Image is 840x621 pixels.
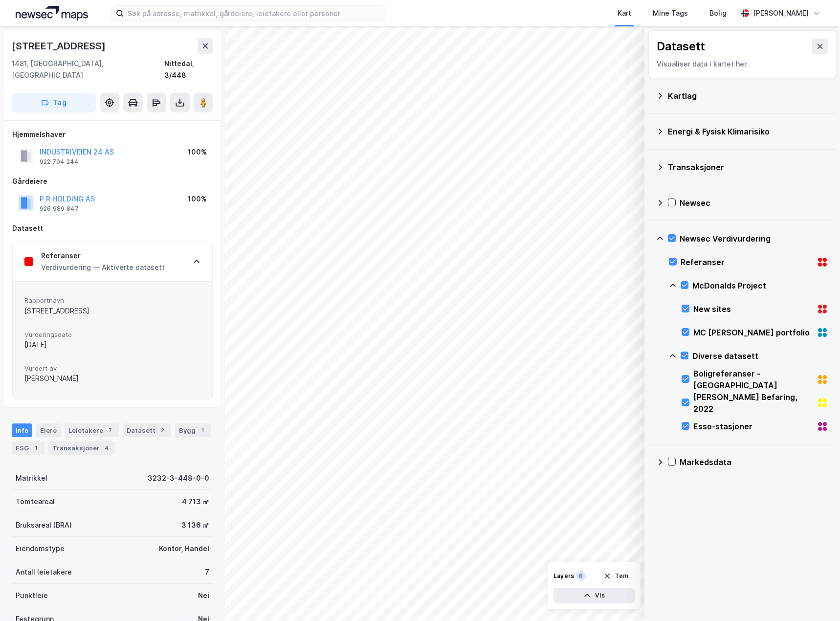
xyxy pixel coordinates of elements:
[657,58,828,70] div: Visualiser data i kartet her.
[40,205,79,213] div: 926 989 847
[16,6,88,21] img: logo.a4113a55bc3d86da70a041830d287a7e.svg
[16,566,72,578] div: Antall leietakere
[553,572,574,580] div: Layers
[12,176,213,187] div: Gårdeiere
[553,588,635,603] button: Vis
[16,472,47,484] div: Matrikkel
[16,496,55,508] div: Tomteareal
[24,305,200,317] div: [STREET_ADDRESS]
[692,280,828,291] div: McDonalds Project
[41,262,165,273] div: Verdivurdering — Aktiverte datasett
[653,7,688,19] div: Mine Tags
[175,423,211,437] div: Bygg
[791,574,840,621] iframe: Chat Widget
[198,590,209,601] div: Nei
[693,303,813,315] div: New sites
[680,233,828,244] div: Newsec Verdivurdering
[205,566,209,578] div: 7
[36,423,61,437] div: Eiere
[12,222,213,234] div: Datasett
[31,443,41,453] div: 1
[102,443,111,453] div: 4
[188,146,207,158] div: 100%
[680,197,828,209] div: Newsec
[680,456,828,468] div: Markedsdata
[693,368,813,391] div: Boligreferanser - [GEOGRAPHIC_DATA]
[188,193,207,205] div: 100%
[668,90,828,102] div: Kartlag
[12,38,108,54] div: [STREET_ADDRESS]
[12,423,32,437] div: Info
[709,7,727,19] div: Bolig
[693,391,813,415] div: [PERSON_NAME] Befaring, 2022
[791,574,840,621] div: Kontrollprogram for chat
[24,331,200,339] span: Vurderingsdato
[681,256,813,268] div: Referanser
[24,296,200,305] span: Rapportnavn
[24,373,200,384] div: [PERSON_NAME]
[597,568,635,584] button: Tøm
[159,543,209,554] div: Kontor, Handel
[157,425,167,435] div: 2
[692,350,828,362] div: Diverse datasett
[41,250,165,262] div: Referanser
[124,6,385,21] input: Søk på adresse, matrikkel, gårdeiere, leietakere eller personer
[657,39,705,54] div: Datasett
[618,7,631,19] div: Kart
[123,423,171,437] div: Datasett
[693,421,813,432] div: Esso-stasjoner
[12,93,96,112] button: Tag
[65,423,119,437] div: Leietakere
[668,126,828,137] div: Energi & Fysisk Klimarisiko
[12,441,44,455] div: ESG
[668,161,828,173] div: Transaksjoner
[181,519,209,531] div: 3 136 ㎡
[164,58,213,81] div: Nittedal, 3/448
[24,339,200,351] div: [DATE]
[12,58,164,81] div: 1481, [GEOGRAPHIC_DATA], [GEOGRAPHIC_DATA]
[48,441,115,455] div: Transaksjoner
[693,327,813,338] div: MC [PERSON_NAME] portfolio
[40,158,79,166] div: 922 704 244
[105,425,115,435] div: 7
[12,129,213,140] div: Hjemmelshaver
[16,519,72,531] div: Bruksareal (BRA)
[753,7,809,19] div: [PERSON_NAME]
[16,590,48,601] div: Punktleie
[576,571,586,581] div: 6
[24,364,200,373] span: Vurdert av
[182,496,209,508] div: 4 713 ㎡
[16,543,65,554] div: Eiendomstype
[148,472,209,484] div: 3232-3-448-0-0
[198,425,207,435] div: 1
